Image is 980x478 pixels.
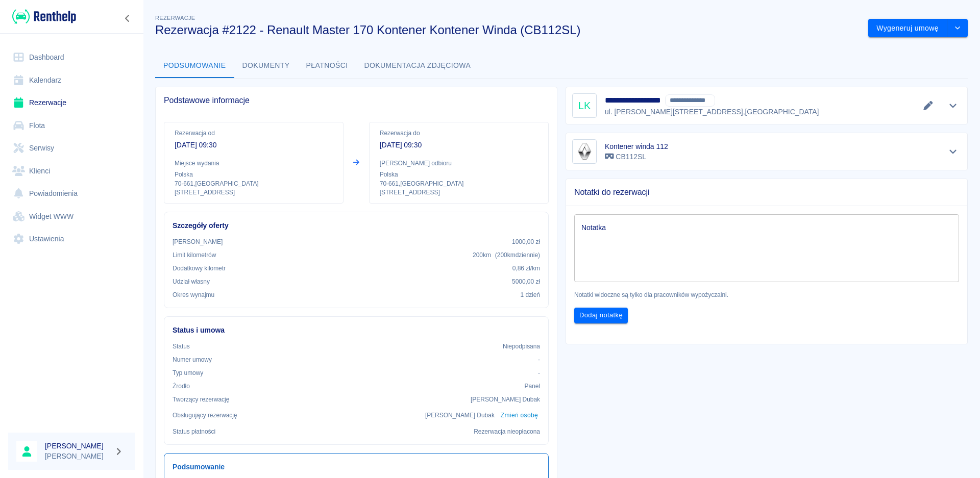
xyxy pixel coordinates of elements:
[173,250,216,260] p: Limit kilometrów
[605,152,668,162] p: CB112SL
[605,141,668,152] h6: Kontener winda 112
[175,129,333,138] p: Rezerwacja od
[175,170,333,179] p: Polska
[173,355,212,364] p: Numer umowy
[380,140,538,150] p: [DATE] 09:30
[8,205,135,228] a: Widget WWW
[173,290,214,299] p: Okres wynajmu
[574,187,959,197] span: Notatki do rezerwacji
[8,114,135,137] a: Flota
[45,451,110,462] p: [PERSON_NAME]
[173,427,215,436] p: Status płatności
[8,8,76,25] a: Renthelp logo
[574,290,959,299] p: Notatki widoczne są tylko dla pracowników wypożyczalni.
[572,93,597,118] div: LK
[8,137,135,160] a: Serwisy
[298,54,356,78] button: Płatności
[8,91,135,114] a: Rezerwacje
[521,290,540,299] p: 1 dzień
[8,182,135,205] a: Powiadomienia
[538,368,540,378] p: -
[525,382,541,391] p: Panel
[474,427,540,436] p: Rezerwacja nieopłacona
[512,277,540,286] p: 5000,00 zł
[499,408,540,423] button: Zmień osobę
[380,188,538,197] p: [STREET_ADDRESS]
[155,54,234,78] button: Podsumowanie
[380,159,538,168] p: [PERSON_NAME] odbioru
[605,107,819,117] p: ul. [PERSON_NAME][STREET_ADDRESS] , [GEOGRAPHIC_DATA]
[234,54,298,78] button: Dokumenty
[173,237,223,246] p: [PERSON_NAME]
[471,395,540,404] p: [PERSON_NAME] Dubak
[473,250,540,260] p: 200 km
[173,411,237,420] p: Obsługujący rezerwację
[173,342,190,351] p: Status
[12,8,76,25] img: Renthelp logo
[173,462,540,472] h6: Podsumowanie
[155,23,860,37] h3: Rezerwacja #2122 - Renault Master 170 Kontener Kontener Winda (CB112SL)
[164,95,549,106] span: Podstawowe informacje
[173,264,226,273] p: Dodatkowy kilometr
[380,129,538,138] p: Rezerwacja do
[503,342,540,351] p: Niepodpisana
[173,277,210,286] p: Udział własny
[574,308,628,323] button: Dodaj notatkę
[8,228,135,250] a: Ustawienia
[920,98,937,113] button: Edytuj dane
[173,220,540,231] h6: Szczegóły oferty
[425,411,495,420] p: [PERSON_NAME] Dubak
[175,188,333,197] p: [STREET_ADDRESS]
[173,325,540,336] h6: Status i umowa
[173,368,203,378] p: Typ umowy
[175,159,333,168] p: Miejsce wydania
[947,19,968,38] button: drop-down
[495,251,540,259] span: ( 200 km dziennie )
[8,46,135,69] a: Dashboard
[945,98,962,113] button: Pokaż szczegóły
[574,141,595,162] img: Image
[868,19,947,38] button: Wygeneruj umowę
[380,179,538,188] p: 70-661 , [GEOGRAPHIC_DATA]
[175,140,333,150] p: [DATE] 09:30
[356,54,479,78] button: Dokumentacja zdjęciowa
[8,69,135,92] a: Kalendarz
[538,355,540,364] p: -
[512,237,540,246] p: 1000,00 zł
[173,382,190,391] p: Żrodło
[380,170,538,179] p: Polska
[173,395,229,404] p: Tworzący rezerwację
[120,12,135,25] button: Zwiń nawigację
[512,264,540,273] p: 0,86 zł /km
[155,15,195,21] span: Rezerwacje
[175,179,333,188] p: 70-661 , [GEOGRAPHIC_DATA]
[45,441,110,451] h6: [PERSON_NAME]
[8,160,135,183] a: Klienci
[945,144,962,159] button: Pokaż szczegóły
